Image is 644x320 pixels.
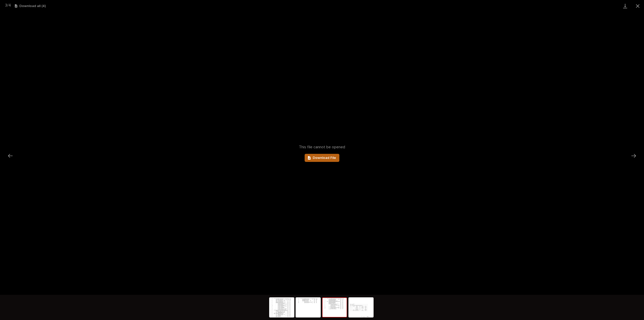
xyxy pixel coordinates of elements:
button: Download all (4) [15,4,46,8]
img: https%3A%2F%2Fv5.airtableusercontent.com%2Fv3%2Fu%2F44%2F44%2F1755021600000%2F1WsrghZsLFZTiYvKUPV... [349,298,373,317]
span: 3 [5,3,7,7]
img: https%3A%2F%2Fv5.airtableusercontent.com%2Fv3%2Fu%2F44%2F44%2F1755021600000%2Fd09P3YdxBuFMFkuSTLV... [296,298,320,317]
button: Previous slide [5,151,16,161]
img: https%3A%2F%2Fv5.airtableusercontent.com%2Fv3%2Fu%2F44%2F44%2F1755021600000%2F3f6u2PQfCHhswOYFBCJ... [323,298,347,317]
a: Download File [305,154,339,162]
span: Download File [313,156,336,160]
span: 4 [9,3,11,7]
span: This file cannot be opened [299,145,345,150]
img: https%3A%2F%2Fv5.airtableusercontent.com%2Fv3%2Fu%2F44%2F44%2F1755021600000%2FCcbB3Pkw46BZzqXZdJ7... [270,298,294,317]
button: Next slide [628,151,639,161]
